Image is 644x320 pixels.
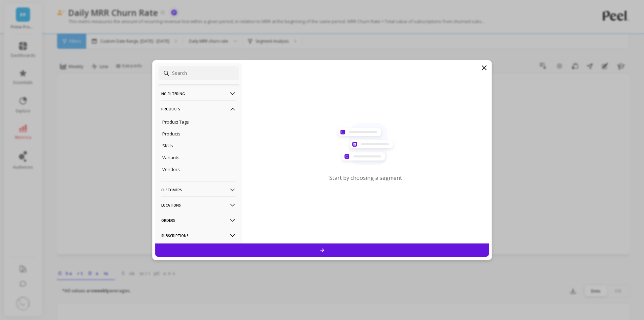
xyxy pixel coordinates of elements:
input: Search [159,66,239,80]
p: Subscriptions [161,227,236,244]
p: Variants [162,154,180,161]
p: Products [162,131,181,137]
p: Products [161,100,236,118]
p: Orders [161,212,236,229]
p: Customers [161,181,236,198]
p: Locations [161,196,236,214]
p: SKUs [162,143,173,149]
p: No filtering [161,85,236,102]
p: Start by choosing a segment [329,174,402,182]
p: Vendors [162,166,180,172]
p: Product Tags [162,119,189,125]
